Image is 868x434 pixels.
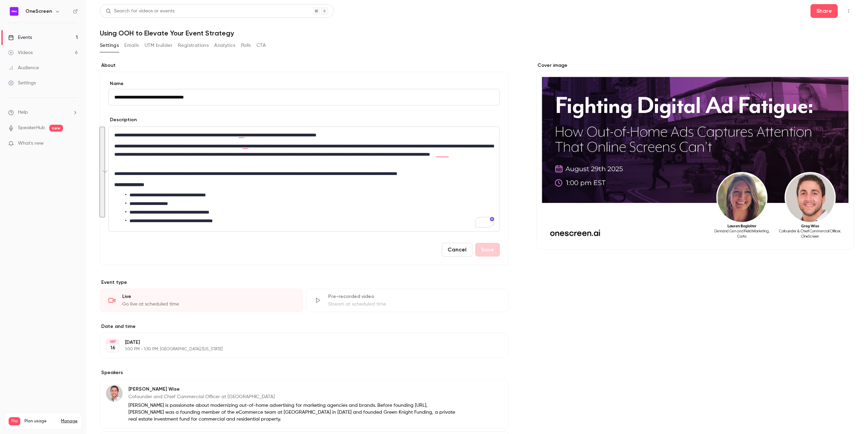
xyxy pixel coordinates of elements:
p: [DATE] [125,339,472,346]
div: Videos [8,49,33,56]
label: Name [108,80,500,87]
span: Plan usage [24,418,57,424]
div: Go live at scheduled time [122,301,294,308]
li: help-dropdown-opener [8,109,78,116]
label: Description [108,116,137,123]
button: UTM builder [145,40,172,51]
img: OneScreen [9,6,20,17]
div: Events [8,34,32,41]
p: Event type [100,279,509,286]
button: CTA [257,40,266,51]
span: What's new [18,140,44,147]
div: LiveGo live at scheduled time [100,289,303,312]
button: Emails [124,40,139,51]
p: [PERSON_NAME] Wise [128,386,464,393]
h1: Using OOH to Elevate Your Event Strategy [100,29,854,37]
p: 1:00 PM - 1:30 PM, [GEOGRAPHIC_DATA]/[US_STATE] [125,347,472,352]
div: Pre-recorded videoStream at scheduled time [306,289,509,312]
div: Search for videos or events [106,8,175,15]
p: [PERSON_NAME] is passionate about modernizing out-of-home advertising for marketing agencies and ... [128,402,464,423]
label: Cover image [536,62,854,69]
div: Settings [8,80,36,86]
div: Pre-recorded video [328,293,500,300]
div: editor [109,127,500,231]
label: About [100,62,509,69]
p: 16 [110,344,115,351]
button: Settings [100,40,119,51]
section: Cover image [536,62,854,250]
span: Help [18,109,28,116]
span: new [49,125,63,132]
button: Analytics [214,40,236,51]
p: Cofounder and Chief Commercial Officer at [GEOGRAPHIC_DATA] [128,393,464,400]
div: SEP [106,339,119,344]
h6: OneScreen [25,8,52,15]
button: Polls [241,40,251,51]
label: Date and time [100,323,509,330]
div: Greg Wise[PERSON_NAME] WiseCofounder and Chief Commercial Officer at [GEOGRAPHIC_DATA][PERSON_NAM... [100,379,509,428]
section: description [108,126,500,232]
iframe: Noticeable Trigger [70,141,78,147]
label: Speakers [100,369,509,376]
div: Live [122,293,294,300]
div: Audience [8,64,39,71]
button: Cancel [442,243,472,257]
a: SpeakerHub [18,124,45,132]
div: To enrich screen reader interactions, please activate Accessibility in Grammarly extension settings [109,127,500,231]
img: Greg Wise [106,385,123,402]
a: Manage [61,418,77,424]
button: Registrations [178,40,209,51]
button: Share [811,4,838,18]
div: Stream at scheduled time [328,301,500,308]
span: Pro [9,417,20,425]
